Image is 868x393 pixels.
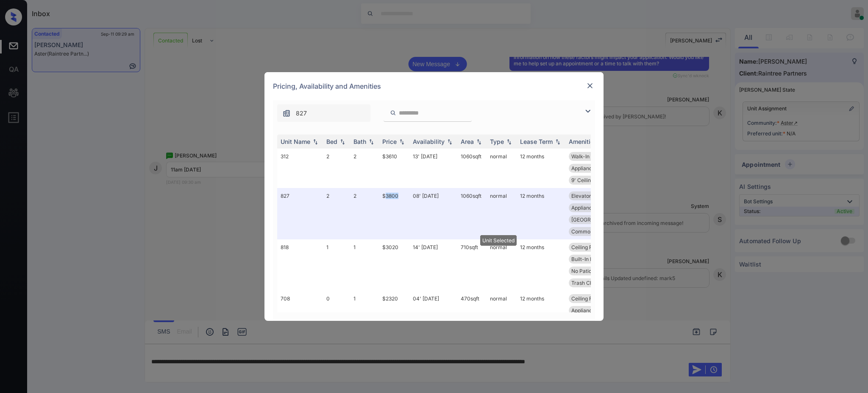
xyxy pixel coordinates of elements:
[571,295,598,302] span: Ceiling Fan
[398,139,406,145] img: sorting
[517,291,565,342] td: 12 months
[323,239,350,291] td: 1
[457,291,487,342] td: 470 sqft
[409,188,457,239] td: 08' [DATE]
[457,239,487,291] td: 710 sqft
[277,188,323,239] td: 827
[350,149,379,188] td: 2
[282,109,291,118] img: icon-zuma
[520,138,553,145] div: Lease Term
[571,268,645,274] span: No Patio or [MEDICAL_DATA]...
[445,139,454,145] img: sorting
[379,188,409,239] td: $3800
[350,188,379,239] td: 2
[409,239,457,291] td: 14' [DATE]
[517,149,565,188] td: 12 months
[571,256,602,262] span: Built-In Desk
[326,138,337,145] div: Bed
[277,149,323,188] td: 312
[350,291,379,342] td: 1
[277,291,323,342] td: 708
[311,139,320,145] img: sorting
[571,228,619,235] span: Common Area Pla...
[413,138,445,145] div: Availability
[379,149,409,188] td: $3610
[277,239,323,291] td: 818
[569,138,597,145] div: Amenities
[264,72,604,100] div: Pricing, Availability and Amenities
[323,291,350,342] td: 0
[571,307,615,314] span: Appliance Packa...
[571,165,615,171] span: Appliance Packa...
[379,291,409,342] td: $2320
[571,177,596,183] span: 9' Ceilings
[457,149,487,188] td: 1060 sqft
[505,139,513,145] img: sorting
[382,138,397,145] div: Price
[353,138,366,145] div: Bath
[338,139,347,145] img: sorting
[571,216,623,223] span: [GEOGRAPHIC_DATA]
[323,188,350,239] td: 2
[571,280,614,286] span: Trash Chute Pro...
[457,188,487,239] td: 1060 sqft
[487,188,517,239] td: normal
[490,138,504,145] div: Type
[350,239,379,291] td: 1
[571,244,598,250] span: Ceiling Fan
[390,109,396,117] img: icon-zuma
[296,109,307,118] span: 827
[554,139,562,145] img: sorting
[571,205,615,211] span: Appliance Packa...
[487,291,517,342] td: normal
[409,291,457,342] td: 04' [DATE]
[409,149,457,188] td: 13' [DATE]
[475,139,483,145] img: sorting
[586,81,594,90] img: close
[487,239,517,291] td: normal
[487,149,517,188] td: normal
[461,138,474,145] div: Area
[281,138,310,145] div: Unit Name
[571,153,609,160] span: Walk-In Closets
[367,139,376,145] img: sorting
[517,239,565,291] td: 12 months
[323,149,350,188] td: 2
[379,239,409,291] td: $3020
[583,106,593,116] img: icon-zuma
[571,193,614,199] span: Elevator Proxim...
[517,188,565,239] td: 12 months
